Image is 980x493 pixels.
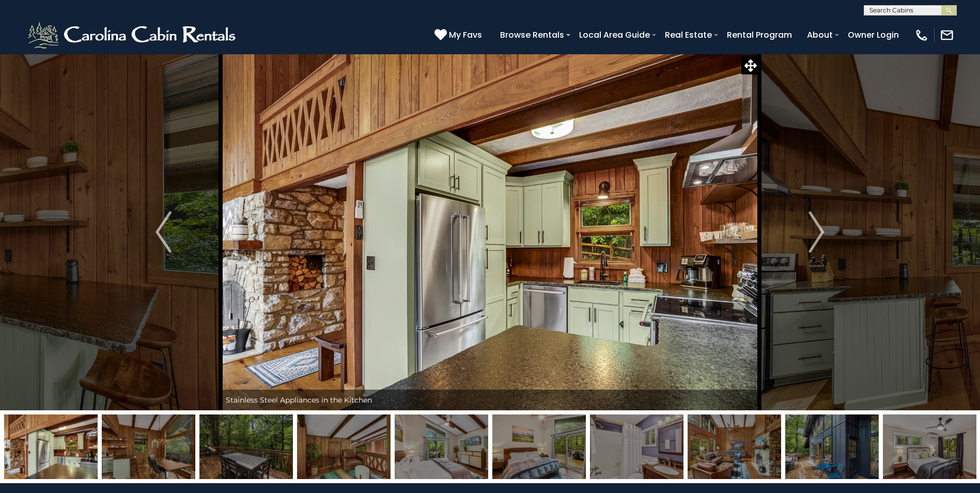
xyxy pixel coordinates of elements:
[492,414,586,479] img: 166598122
[395,414,488,479] img: 166598121
[660,26,717,44] a: Real Estate
[843,26,904,44] a: Owner Login
[883,414,976,479] img: 166598123
[155,211,171,253] img: arrow
[785,414,879,479] img: 166598134
[495,26,569,44] a: Browse Rentals
[574,26,655,44] a: Local Area Guide
[4,414,98,479] img: 166598117
[808,211,824,253] img: arrow
[590,414,683,479] img: 166598127
[914,28,929,42] img: phone-regular-white.png
[688,414,781,479] img: 166598114
[221,390,759,410] div: Stainless Steel Appliances in the Kitchen
[940,28,954,42] img: mail-regular-white.png
[434,28,485,42] a: My Favs
[449,28,482,41] span: My Favs
[759,54,873,410] button: Next
[802,26,838,44] a: About
[722,26,797,44] a: Rental Program
[297,414,391,479] img: 166598120
[102,414,195,479] img: 166598118
[26,20,240,51] img: White-1-2.png
[199,414,293,479] img: 166598133
[106,54,220,410] button: Previous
